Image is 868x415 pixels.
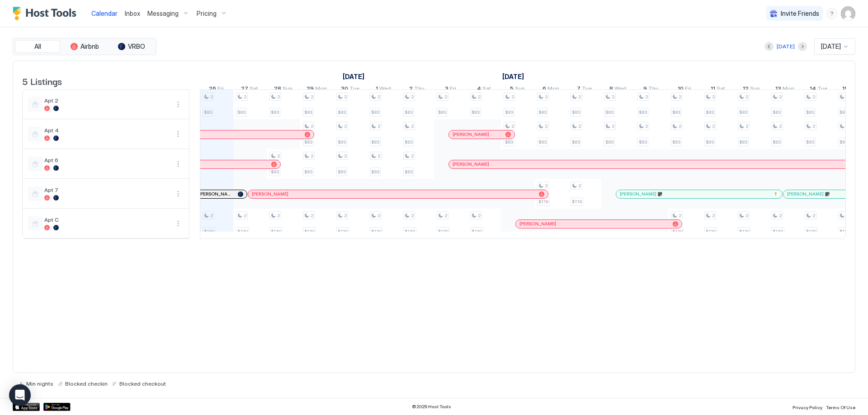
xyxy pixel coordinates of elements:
[612,94,614,100] span: 2
[577,85,580,94] span: 7
[344,153,347,159] span: 2
[545,183,547,189] span: 2
[304,109,312,115] span: $83
[453,161,489,167] span: [PERSON_NAME]
[605,139,613,145] span: $83
[250,85,258,94] span: Sat
[444,94,447,100] span: 2
[840,139,848,145] span: $83
[745,123,748,129] span: 2
[91,9,118,18] a: Calendar
[505,139,513,145] span: $83
[783,85,794,94] span: Mon
[575,83,594,96] a: October 7, 2025
[349,85,359,94] span: Tue
[572,109,580,115] span: $83
[411,123,414,129] span: 2
[173,99,184,110] div: menu
[217,85,224,94] span: Fri
[641,83,661,96] a: October 9, 2025
[545,94,547,100] span: 2
[272,83,295,96] a: September 28, 2025
[44,216,169,223] span: Apt C
[173,129,184,140] div: menu
[773,139,781,145] span: $83
[244,213,246,219] span: 2
[645,94,648,100] span: 2
[739,109,747,115] span: $83
[775,41,796,52] button: [DATE]
[338,139,346,145] span: $83
[500,70,526,83] a: October 1, 2025
[277,153,280,159] span: 2
[773,83,797,96] a: October 13, 2025
[750,85,760,94] span: Sun
[806,228,816,234] span: $130
[283,85,292,94] span: Sun
[91,9,118,17] span: Calendar
[13,7,80,20] a: Host Tools Logo
[793,402,822,411] a: Privacy Policy
[311,213,313,219] span: 2
[407,83,427,96] a: October 2, 2025
[840,109,848,115] span: $83
[65,380,108,387] span: Blocked checkin
[414,85,425,94] span: Thu
[44,157,169,163] span: Apt 6
[639,109,647,115] span: $83
[781,9,819,18] span: Invite Friends
[511,94,514,100] span: 2
[620,191,656,197] span: [PERSON_NAME]
[775,85,781,94] span: 13
[44,127,169,134] span: Apt 4
[672,109,680,115] span: $83
[779,213,782,219] span: 2
[412,404,451,410] span: © 2025 Host Tools
[15,40,60,53] button: All
[405,169,413,175] span: $83
[340,70,367,83] a: September 11, 2025
[739,139,747,145] span: $83
[26,380,53,387] span: Min nights
[505,109,513,115] span: $83
[679,213,681,219] span: 2
[685,85,691,94] span: Fri
[277,213,280,219] span: 2
[379,85,391,94] span: Wed
[338,228,348,234] span: $130
[173,188,184,199] div: menu
[13,403,40,411] a: App Store
[405,109,413,115] span: $83
[445,85,448,94] span: 3
[607,83,628,96] a: October 8, 2025
[475,83,493,96] a: October 4, 2025
[515,85,525,94] span: Sun
[438,109,446,115] span: $83
[706,228,716,234] span: $130
[472,109,480,115] span: $83
[125,9,140,17] span: Inbox
[252,191,288,197] span: [PERSON_NAME]
[239,83,260,96] a: September 27, 2025
[237,228,248,234] span: $130
[315,85,327,94] span: Mon
[209,85,216,94] span: 26
[304,228,315,234] span: $130
[812,213,815,219] span: 2
[477,85,481,94] span: 4
[376,85,378,94] span: 1
[109,40,154,53] button: VRBO
[377,123,380,129] span: 2
[572,199,582,205] span: $116
[271,109,279,115] span: $83
[821,42,841,51] span: [DATE]
[304,139,312,145] span: $83
[806,109,814,115] span: $83
[764,42,774,51] button: Previous month
[806,139,814,145] span: $83
[538,199,548,205] span: $116
[271,169,279,175] span: $83
[43,403,71,411] div: Google Play Store
[311,153,313,159] span: 2
[582,85,592,94] span: Tue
